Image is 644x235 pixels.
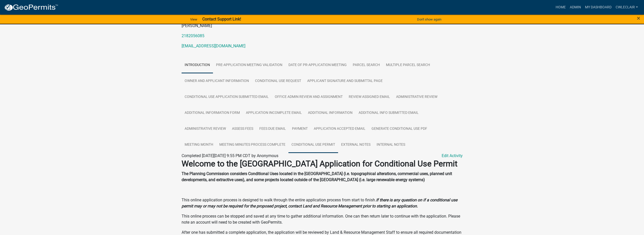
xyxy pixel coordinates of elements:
[393,89,440,105] a: Administrative Review
[289,121,311,137] a: Payment
[356,105,422,121] a: Additional Info Submitted Email
[583,3,614,12] a: My Dashboard
[442,153,463,159] a: Edit Activity
[256,121,289,137] a: Fees Due Email
[182,171,452,182] strong: The Planning Commission considers Conditional Uses located in the [GEOGRAPHIC_DATA] (i.e. topogra...
[285,57,350,73] a: Date of Pr-Application Meeting
[182,159,457,168] strong: Welcome to the [GEOGRAPHIC_DATA] Application for Conditional Use Permit
[213,57,285,73] a: Pre-Application Meeting Validation
[188,15,199,24] a: View
[243,105,305,121] a: Application Incomplete Email
[252,73,304,89] a: Conditional Use Request
[415,15,443,24] button: Don't show again
[182,198,457,208] strong: If there is any question on if a conditional use permit may or may not be required for the propos...
[202,17,241,22] strong: Contact Support Link!
[182,73,252,89] a: Owner and Applicant Information
[229,121,256,137] a: Assess Fees
[554,3,568,12] a: Home
[637,15,640,21] button: Close
[338,137,374,153] a: External Notes
[182,197,463,209] p: This online application process is designed to walk through the entire application process from s...
[182,89,272,105] a: Conditional Use Application Submitted Email
[182,33,204,38] a: 2182056085
[374,137,408,153] a: Internal Notes
[288,137,338,153] a: Conditional Use Permit
[272,89,346,105] a: Office Admin Review and Assignment
[383,57,433,73] a: Multiple Parcel Search
[182,23,463,29] p: [PERSON_NAME]
[182,105,243,121] a: Additional Information Form
[568,3,583,12] a: Admin
[304,73,386,89] a: Applicant Signature and Submittal Page
[305,105,356,121] a: Additional Information
[182,137,216,153] a: Meeting Month
[350,57,383,73] a: Parcel search
[216,137,288,153] a: Meeting Minutes Process Complete
[311,121,368,137] a: Application Accepted Email
[182,153,278,158] span: Completed [DATE][DATE] 9:55 PM CDT by Anonymous
[368,121,430,137] a: Generate Conditional Use PDF
[346,89,393,105] a: Review Assigned Email
[182,121,229,137] a: Administrative Review
[637,15,640,22] span: ×
[182,57,213,73] a: Introduction
[182,44,245,48] a: [EMAIL_ADDRESS][DOMAIN_NAME]
[614,3,640,12] a: cwleclair
[182,213,463,225] p: This online process can be stopped and saved at any time to gather additional information. One ca...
